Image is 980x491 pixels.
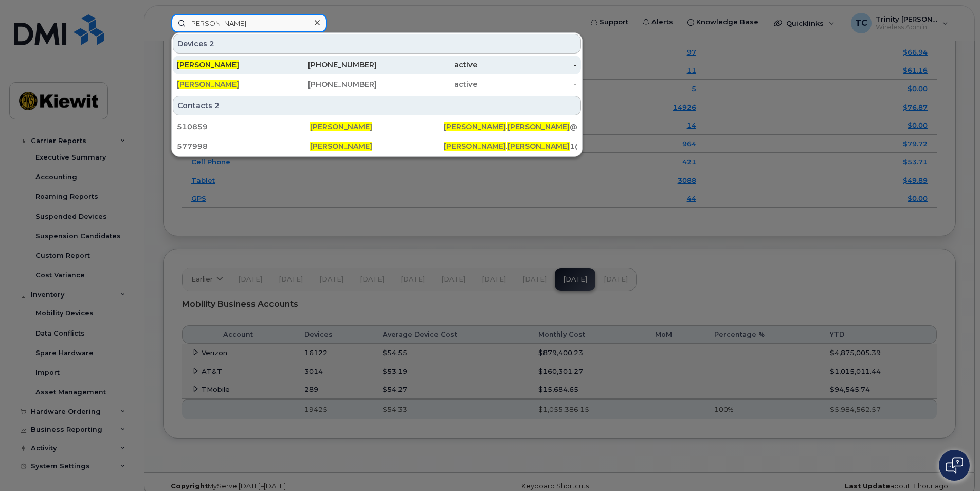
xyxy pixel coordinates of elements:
input: Find something... [171,14,327,32]
a: [PERSON_NAME][PHONE_NUMBER]active- [173,75,581,94]
div: . 1@[DOMAIN_NAME] [444,141,577,151]
div: [PHONE_NUMBER] [277,79,377,90]
span: [PERSON_NAME] [177,80,239,89]
a: [PERSON_NAME][PHONE_NUMBER]active- [173,56,581,74]
div: 577998 [177,141,310,151]
div: [PHONE_NUMBER] [277,60,377,70]
span: 2 [214,100,220,111]
span: [PERSON_NAME] [444,122,506,131]
div: . @[PERSON_NAME][DOMAIN_NAME] [444,121,577,132]
span: [PERSON_NAME] [507,122,570,131]
div: active [377,79,477,90]
div: 510859 [177,121,310,132]
img: Open chat [946,457,963,474]
div: Contacts [173,96,581,115]
span: [PERSON_NAME] [507,142,570,151]
div: - [477,79,577,90]
span: [PERSON_NAME] [444,142,506,151]
div: active [377,60,477,70]
span: [PERSON_NAME] [310,142,372,151]
div: Devices [173,34,581,54]
span: 2 [209,39,214,49]
a: 577998[PERSON_NAME][PERSON_NAME].[PERSON_NAME]1@[DOMAIN_NAME] [173,137,581,155]
span: [PERSON_NAME] [310,122,372,131]
span: [PERSON_NAME] [177,60,239,69]
div: - [477,60,577,70]
a: 510859[PERSON_NAME][PERSON_NAME].[PERSON_NAME]@[PERSON_NAME][DOMAIN_NAME] [173,117,581,136]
